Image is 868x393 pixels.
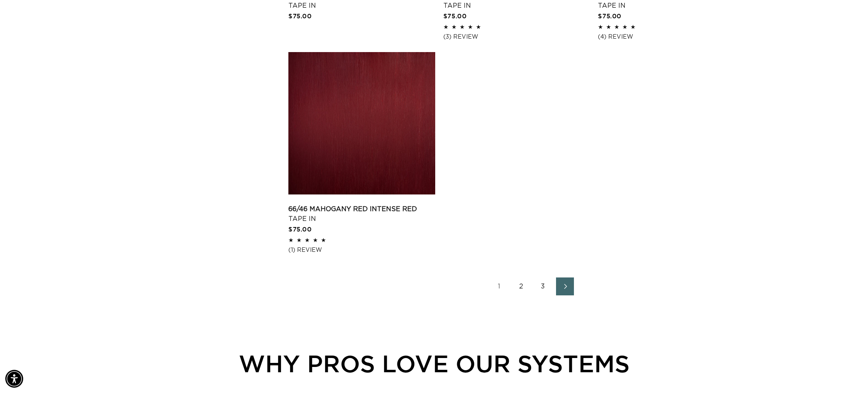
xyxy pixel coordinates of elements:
[92,346,776,381] div: WHY PROS LOVE OUR SYSTEMS
[5,370,23,388] div: Accessibility Menu
[490,277,508,295] a: Page 1
[288,204,435,224] a: 66/46 Mahogany Red Intense Red Tape In
[512,277,530,295] a: Page 2
[534,277,552,295] a: Page 3
[556,277,574,295] a: Next page
[288,277,776,295] nav: Pagination
[827,354,868,393] iframe: Chat Widget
